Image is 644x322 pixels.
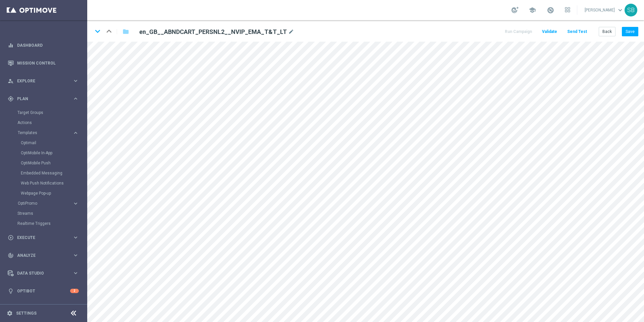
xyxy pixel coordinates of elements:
a: Settings [16,311,37,315]
i: play_circle_outline [8,235,14,241]
i: track_changes [8,252,14,258]
div: Templates [17,128,87,198]
div: Webpage Pop-up [21,188,87,198]
i: keyboard_arrow_right [72,234,79,241]
a: Optimail [21,140,70,146]
a: Dashboard [17,36,79,54]
span: OptiPromo [18,201,66,205]
button: Send Test [566,27,588,36]
button: equalizer Dashboard [7,43,79,48]
span: Data Studio [17,271,72,275]
button: Save [622,27,638,36]
div: Execute [8,235,72,241]
button: track_changes Analyze keyboard_arrow_right [7,253,79,258]
div: OptiPromo [17,198,87,208]
a: OptiMobile Push [21,160,70,166]
span: school [529,6,536,14]
button: folder [122,26,130,37]
i: mode_edit [288,28,294,36]
a: Optibot [17,282,70,300]
a: OptiMobile In-App [21,150,70,156]
a: Streams [17,211,70,216]
i: keyboard_arrow_right [72,78,79,84]
i: keyboard_arrow_right [72,200,79,207]
div: 2 [70,289,79,293]
div: Mission Control [8,54,79,72]
div: Dashboard [8,36,79,54]
i: keyboard_arrow_right [72,270,79,276]
a: Webpage Pop-up [21,191,70,196]
button: person_search Explore keyboard_arrow_right [7,78,79,84]
span: keyboard_arrow_down [616,6,624,14]
span: Analyze [17,253,72,257]
i: keyboard_arrow_right [72,252,79,258]
button: Templates keyboard_arrow_right [17,130,79,135]
div: Data Studio [8,270,72,276]
i: lightbulb [8,288,14,294]
a: Mission Control [17,54,79,72]
div: Templates [18,131,72,135]
div: Actions [17,118,87,128]
div: Analyze [8,252,72,258]
span: Templates [18,131,66,135]
i: person_search [8,78,14,84]
button: Mission Control [7,61,79,66]
i: equalizer [8,42,14,48]
button: play_circle_outline Execute keyboard_arrow_right [7,235,79,240]
div: OptiMobile In-App [21,148,87,158]
button: gps_fixed Plan keyboard_arrow_right [7,96,79,102]
div: Explore [8,78,72,84]
i: keyboard_arrow_down [93,26,103,36]
i: keyboard_arrow_right [72,130,79,136]
a: Target Groups [17,110,70,115]
div: Optimail [21,138,87,148]
a: Actions [17,120,70,125]
i: folder [122,28,129,36]
a: [PERSON_NAME]keyboard_arrow_down [584,5,625,15]
div: OptiPromo [18,201,72,205]
div: SB [625,4,637,16]
div: Optibot [8,282,79,300]
h2: en_GB__ABNDCART_PERSNL2__NVIP_EMA_T&T_LT [139,28,287,36]
div: Web Push Notifications [21,178,87,188]
span: Plan [17,97,72,101]
button: Validate [541,27,558,36]
i: gps_fixed [8,96,14,102]
span: Execute [17,236,72,240]
button: Back [599,27,615,36]
button: Data Studio keyboard_arrow_right [7,271,79,276]
div: OptiMobile Push [21,158,87,168]
div: Target Groups [17,108,87,118]
span: Explore [17,79,72,83]
i: keyboard_arrow_right [72,95,79,102]
a: Web Push Notifications [21,180,70,186]
i: settings [7,310,13,316]
div: Realtime Triggers [17,218,87,229]
div: Plan [8,96,72,102]
a: Realtime Triggers [17,221,70,226]
span: Validate [542,29,557,34]
a: Embedded Messaging [21,170,70,176]
div: Embedded Messaging [21,168,87,178]
div: Streams [17,208,87,218]
button: lightbulb Optibot 2 [7,288,79,294]
button: OptiPromo keyboard_arrow_right [17,201,79,206]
